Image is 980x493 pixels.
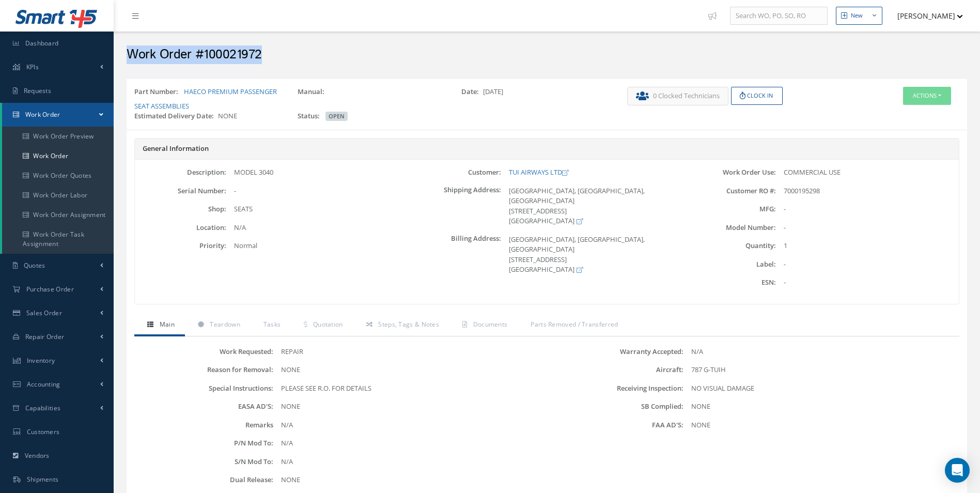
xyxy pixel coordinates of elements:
[776,241,959,251] div: 1
[547,403,683,410] label: SB Complied:
[683,402,957,412] div: NONE
[461,87,483,97] label: Date:
[454,87,617,111] div: [DATE]
[234,186,236,195] span: -
[137,366,273,374] label: Reason for Removal:
[134,87,277,111] a: HAECO PREMIUM PASSENGER SEAT ASSEMBLIES
[25,110,60,119] span: Work Order
[137,458,273,466] label: S/N Mod To:
[888,6,963,26] button: [PERSON_NAME]
[26,309,62,317] span: Sales Order
[27,427,60,436] span: Customers
[135,187,226,195] label: Serial Number:
[26,63,39,71] span: KPIs
[2,205,114,225] a: Work Order Assignment
[226,204,409,214] div: SEATS
[26,285,74,294] span: Purchase Order
[945,458,970,483] div: Open Intercom Messenger
[378,320,439,329] span: Steps, Tags & Notes
[226,167,409,178] div: MODEL 3040
[731,87,783,105] button: Clock In
[776,278,959,288] div: -
[25,332,65,341] span: Repair Order
[776,167,959,178] div: COMMERCIAL USE
[226,223,409,233] div: N/A
[518,315,628,336] a: Parts Removed / Transferred
[273,420,547,430] div: N/A
[137,403,273,410] label: EASA AD'S:
[683,420,957,430] div: NONE
[263,320,281,329] span: Tasks
[730,7,828,25] input: Search WO, PO, SO, RO
[273,475,547,485] div: NONE
[127,47,967,63] h2: Work Order #100021972
[684,260,775,268] label: Label:
[851,11,863,20] div: New
[683,383,957,394] div: NO VISUAL DAMAGE
[501,186,684,226] div: [GEOGRAPHIC_DATA], [GEOGRAPHIC_DATA], [GEOGRAPHIC_DATA] [STREET_ADDRESS] [GEOGRAPHIC_DATA]
[160,320,175,329] span: Main
[185,315,251,336] a: Teardown
[291,315,353,336] a: Quotation
[24,86,51,95] span: Requests
[27,475,59,484] span: Shipments
[2,146,114,166] a: Work Order
[134,315,185,336] a: Main
[2,166,114,186] a: Work Order Quotes
[784,186,820,195] span: 7000195298
[2,103,114,127] a: Work Order
[24,261,45,270] span: Quotes
[410,168,501,176] label: Customer:
[684,168,775,176] label: Work Order Use:
[273,438,547,449] div: N/A
[313,320,343,329] span: Quotation
[776,204,959,214] div: -
[273,402,547,412] div: NONE
[135,205,226,213] label: Shop:
[134,111,218,121] label: Estimated Delivery Date:
[684,279,775,286] label: ESN:
[2,127,114,146] a: Work Order Preview
[473,320,508,329] span: Documents
[683,365,957,375] div: 787 G-TUIH
[25,451,50,460] span: Vendors
[25,404,61,412] span: Capabilities
[684,224,775,232] label: Model Number:
[137,439,273,447] label: P/N Mod To:
[251,315,291,336] a: Tasks
[547,348,683,356] label: Warranty Accepted:
[27,356,55,365] span: Inventory
[27,380,60,389] span: Accounting
[127,111,290,126] div: NONE
[25,39,59,48] span: Dashboard
[627,87,728,105] button: 0 Clocked Technicians
[273,365,547,375] div: NONE
[2,225,114,254] a: Work Order Task Assignment
[410,235,501,275] label: Billing Address:
[135,168,226,176] label: Description:
[135,242,226,250] label: Priority:
[135,224,226,232] label: Location:
[501,235,684,275] div: [GEOGRAPHIC_DATA], [GEOGRAPHIC_DATA], [GEOGRAPHIC_DATA] [STREET_ADDRESS] [GEOGRAPHIC_DATA]
[134,87,182,97] label: Part Number:
[273,383,547,394] div: PLEASE SEE R.O. FOR DETAILS
[531,320,618,329] span: Parts Removed / Transferred
[137,476,273,484] label: Dual Release:
[684,205,775,213] label: MFG:
[903,87,951,105] button: Actions
[137,384,273,392] label: Special Instructions:
[325,112,348,121] span: OPEN
[776,223,959,233] div: -
[547,366,683,374] label: Aircraft:
[509,167,568,177] a: TUI AIRWAYS LTD
[547,384,683,392] label: Receiving Inspection:
[410,186,501,226] label: Shipping Address:
[226,241,409,251] div: Normal
[210,320,240,329] span: Teardown
[683,347,957,357] div: N/A
[298,111,324,121] label: Status:
[684,187,775,195] label: Customer RO #:
[353,315,449,336] a: Steps, Tags & Notes
[836,7,882,25] button: New
[137,348,273,356] label: Work Requested:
